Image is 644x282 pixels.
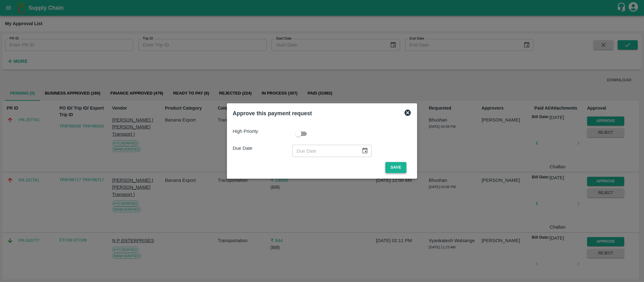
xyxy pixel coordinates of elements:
[233,110,312,117] b: Approve this payment request
[233,145,292,152] p: Due Date
[359,145,371,157] button: Choose date
[233,128,292,135] p: High Priority
[385,162,406,173] button: Save
[292,145,356,157] input: Due Date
